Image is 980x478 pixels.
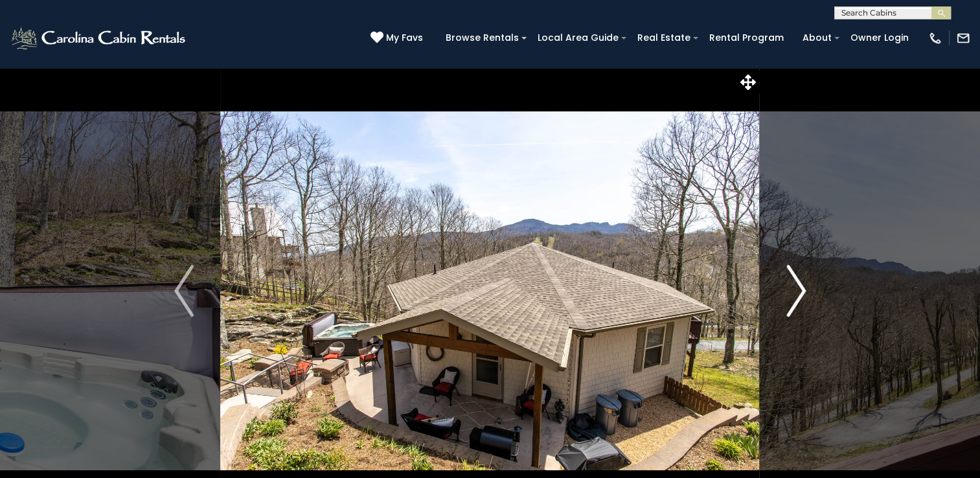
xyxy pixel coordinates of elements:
a: Rental Program [703,28,790,48]
a: My Favs [370,31,426,45]
a: About [796,28,838,48]
img: arrow [786,265,806,317]
a: Browse Rentals [439,28,525,48]
a: Local Area Guide [531,28,625,48]
img: White-1-2.png [10,25,189,51]
a: Real Estate [631,28,697,48]
img: arrow [174,265,194,317]
img: phone-regular-white.png [928,31,942,45]
a: Owner Login [844,28,915,48]
img: mail-regular-white.png [956,31,970,45]
span: My Favs [386,31,423,45]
